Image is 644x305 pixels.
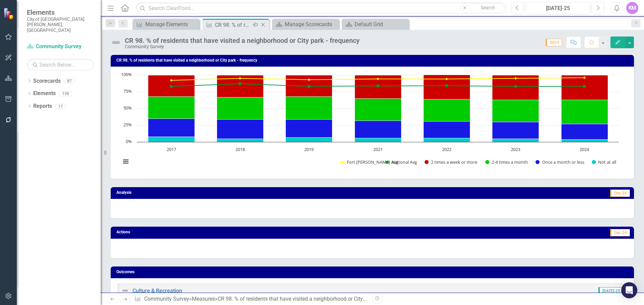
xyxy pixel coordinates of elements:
button: Show Once a month or less [536,159,585,165]
path: 2019, 83. National Avg. [308,85,311,88]
button: Search [471,3,504,13]
path: 2021, 26.05537473. Once a month or less. [355,121,401,138]
path: 2022, 6. Not at all. [424,138,470,142]
path: 2017, 8. Not at all. [148,137,195,142]
path: 2021, 32.61574037. 2-4 times a month. [355,99,401,121]
h3: Actions [116,230,323,234]
span: Dec-24 [610,189,630,197]
text: 75% [123,88,132,94]
path: 2023, 83. National Avg. [515,85,517,88]
path: 2019, 32. 2 times a week or more. [286,75,332,97]
path: 2022, 84. National Avg. [445,84,448,87]
div: CR 98. % of residents that have visited a neighborhood or City park - frequency [218,296,402,302]
path: 2023, 33. 2-4 times a month. [492,100,539,122]
path: 2019, 27. Once a month or less. [286,120,332,138]
text: 2024 [580,146,589,152]
path: 2018, 95. Fort Collins Avg. [239,77,241,80]
g: Once a month or less, series 5 of 6. Bar series with 7 bars. [148,119,608,140]
text: 2021 [373,146,383,152]
path: 2023, 95. Fort Collins Avg. [515,77,517,80]
span: 2024 [546,39,562,46]
text: 2023 [511,146,520,152]
div: » » [135,295,367,303]
a: Manage Elements [134,20,198,28]
input: Search Below... [27,59,94,71]
button: View chart menu, Chart [121,157,130,166]
path: 2022, 94. Fort Collins Avg. [445,78,448,80]
div: [DATE]-25 [528,4,588,12]
path: 2024, 4. Not at all. [561,140,608,142]
a: Manage Scorecards [274,20,337,28]
path: 2023, 5. Not at all. [492,139,539,142]
img: Not Defined [121,287,129,295]
path: 2017, 83. National Avg. [170,85,173,88]
h3: Outcomes [116,270,631,274]
path: 2019, 7. Not at all. [286,138,332,142]
button: Show Not at all [592,159,616,165]
div: Chart. Highcharts interactive chart. [117,72,627,172]
path: 2021, 35.43169195. 2 times a week or more. [355,75,401,99]
a: Community Survey [27,43,94,51]
button: Show 2 times a week or more [425,159,478,165]
button: Show National Avg [385,159,417,165]
span: Elements [27,8,94,16]
g: National Avg, series 2 of 6. Line with 7 data points. [170,82,586,88]
div: Community Survey [125,44,360,49]
path: 2024, 36. 2-4 times a month. [561,100,608,124]
g: 2-4 times a month, series 4 of 6. Bar series with 7 bars. [148,97,608,124]
text: 100% [121,71,132,77]
div: Manage Elements [145,20,198,28]
path: 2019, 93. Fort Collins Avg. [308,78,311,81]
path: 2024, 83. National Avg. [583,85,586,88]
h3: Analysis [116,190,335,195]
path: 2024, 96. Fort Collins Avg. [583,76,586,79]
svg: Interactive chart [117,72,622,172]
path: 2018, 33. 2-4 times a month. [217,97,264,120]
div: 17 [55,103,66,109]
path: 2017, 33. 2-4 times a month. [148,97,195,119]
text: 50% [123,105,132,111]
path: 2023, 25. Once a month or less. [492,122,539,139]
img: Not Defined [111,37,121,48]
a: Measures [192,296,215,302]
path: 2018, 29. Once a month or less. [217,120,264,139]
g: Not at all, series 6 of 6. Bar series with 7 bars. [148,137,608,142]
button: Show 2-4 times a month [485,159,528,165]
path: 2022, 25. Once a month or less. [424,122,470,138]
g: Fort Collins Avg, series 1 of 6. Line with 7 data points. [170,76,586,82]
text: 2022 [442,146,451,152]
h3: CR 98. % of residents that have visited a neighborhood or City park - frequency [116,58,631,63]
path: 2022, 33. 2-4 times a month. [424,99,470,122]
path: 2018, 33. 2 times a week or more. [217,75,264,97]
path: 2021, 83.67927418. National Avg. [377,85,379,87]
path: 2018, 5. Not at all. [217,139,264,142]
button: KM [626,2,638,14]
path: 2017, 92. Fort Collins Avg. [170,79,173,82]
path: 2018, 87. National Avg. [239,82,241,85]
text: 2018 [235,146,245,152]
path: 2021, 94.10280705. Fort Collins Avg. [377,78,379,80]
text: 2017 [167,146,176,152]
span: Search [481,5,495,10]
span: Dec-24 [610,229,630,236]
text: 25% [123,122,132,128]
a: Culture & Recreation [132,288,182,294]
path: 2021, 5.89719295. Not at all. [355,138,401,142]
div: CR 98. % of residents that have visited a neighborhood or City park - frequency [215,21,251,29]
div: Open Intercom Messenger [621,282,637,298]
a: Reports [33,102,52,110]
path: 2024, 37. 2 times a week or more. [561,75,608,100]
span: [DATE]-25 [598,287,623,295]
path: 2017, 27. Once a month or less. [148,119,195,137]
input: Search ClearPoint... [136,2,506,14]
text: 2019 [304,146,314,152]
text: 0% [126,138,132,144]
path: 2023, 37. 2 times a week or more. [492,75,539,100]
button: Show Fort Collins Avg [340,159,378,165]
img: ClearPoint Strategy [3,8,15,19]
div: 139 [59,91,72,96]
path: 2022, 37. 2 times a week or more. [424,75,470,99]
div: Default Grid [355,20,407,28]
path: 2017, 32. 2 times a week or more. [148,75,195,97]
